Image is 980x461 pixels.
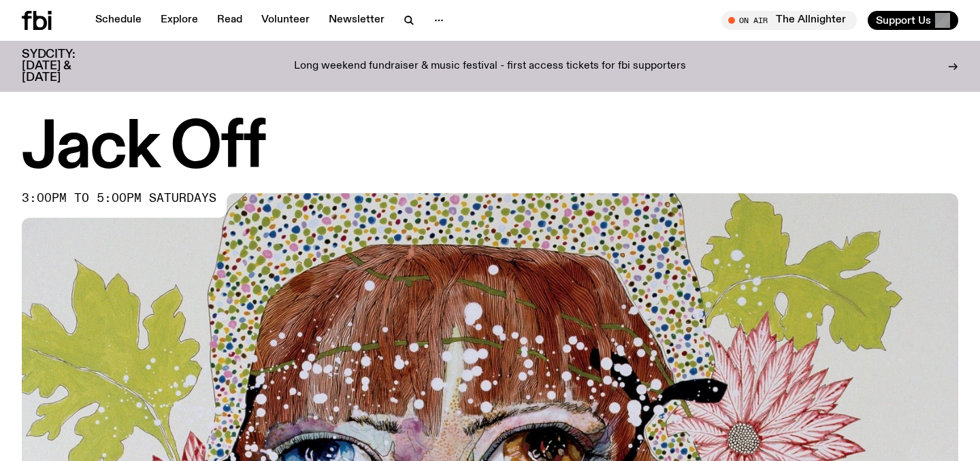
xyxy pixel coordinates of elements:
[868,11,958,30] button: Support Us
[209,11,250,30] a: Read
[321,11,393,30] a: Newsletter
[294,61,686,73] p: Long weekend fundraiser & music festival - first access tickets for fbi supporters
[253,11,318,30] a: Volunteer
[22,193,216,204] span: 3:00pm to 5:00pm saturdays
[22,49,109,84] h3: SYDCITY: [DATE] & [DATE]
[721,11,857,30] button: On AirThe Allnighter
[876,14,931,27] span: Support Us
[87,11,150,30] a: Schedule
[152,11,206,30] a: Explore
[22,118,958,180] h1: Jack Off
